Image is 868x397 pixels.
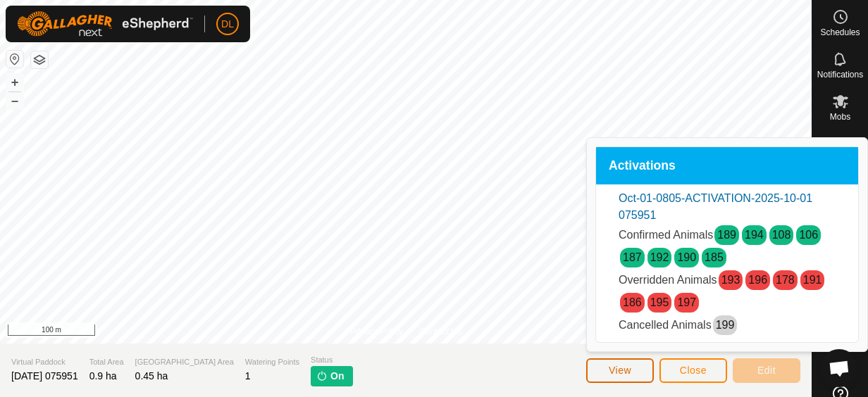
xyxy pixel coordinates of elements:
button: – [6,92,23,109]
a: 178 [776,274,795,286]
a: Oct-01-0805-ACTIVATION-2025-10-01 075951 [619,192,812,221]
span: Notifications [817,70,863,79]
a: 199 [716,319,735,331]
a: 196 [748,274,767,286]
a: 187 [623,251,642,263]
a: 106 [799,229,818,241]
span: Mobs [830,113,850,121]
a: 197 [677,296,696,308]
a: 194 [745,229,764,241]
span: Watering Points [245,356,299,368]
button: Edit [733,358,800,383]
span: Edit [757,365,776,376]
div: Open chat [820,349,858,387]
button: Map Layers [31,51,48,68]
a: 190 [677,251,696,263]
span: Activations [609,160,676,172]
img: Gallagher Logo [17,11,193,37]
span: Heatmap [823,366,857,374]
span: On [330,369,344,384]
a: 108 [772,229,791,241]
button: View [586,358,654,383]
a: 193 [721,274,740,286]
a: Contact Us [420,325,461,338]
span: DL [221,17,234,32]
span: Schedules [820,28,860,37]
span: Virtual Paddock [11,356,78,368]
button: Reset Map [6,51,23,68]
span: View [609,365,631,376]
span: Overridden Animals [619,274,717,286]
img: turn-on [316,370,328,382]
span: [DATE] 075951 [11,370,78,382]
span: Status [311,354,352,366]
a: 192 [650,251,669,263]
a: 195 [650,296,669,308]
span: 0.45 ha [135,370,168,382]
span: Close [680,365,707,376]
span: 1 [245,370,251,382]
button: Close [659,358,727,383]
span: Confirmed Animals [619,229,713,241]
a: Privacy Policy [350,325,403,338]
button: + [6,74,23,91]
span: Cancelled Animals [619,319,712,331]
span: [GEOGRAPHIC_DATA] Area [135,356,234,368]
span: Total Area [89,356,124,368]
a: 189 [717,229,736,241]
a: 185 [705,251,724,263]
span: 0.9 ha [89,370,117,382]
a: 186 [623,296,642,308]
a: 191 [803,274,822,286]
